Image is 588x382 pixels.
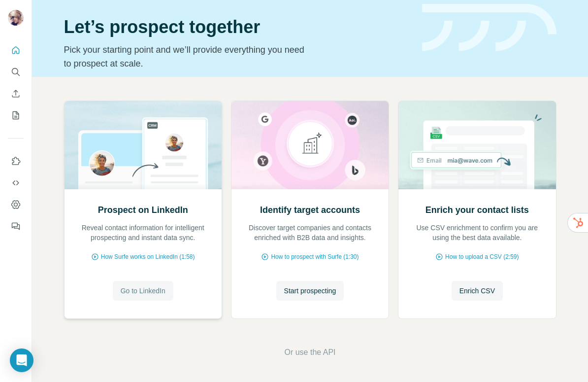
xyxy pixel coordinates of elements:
button: Or use the API [284,347,335,358]
img: banner [422,4,556,52]
p: Reveal contact information for intelligent prospecting and instant data sync. [74,223,212,243]
img: Identify target accounts [231,101,389,189]
button: Use Surfe API [8,174,24,192]
button: Start prospecting [276,281,344,301]
span: How Surfe works on LinkedIn (1:58) [101,252,195,261]
h2: Enrich your contact lists [425,203,529,217]
span: Enrich CSV [459,286,495,296]
span: Go to LinkedIn [121,286,165,296]
h1: Let’s prospect together [64,17,410,37]
button: Use Surfe on LinkedIn [8,152,24,170]
button: Feedback [8,217,24,235]
h2: Identify target accounts [260,203,360,217]
span: Start prospecting [284,286,336,296]
button: Enrich CSV [8,85,24,103]
button: Enrich CSV [452,281,503,301]
img: Enrich your contact lists [398,101,556,189]
img: Prospect on LinkedIn [64,101,222,189]
p: Discover target companies and contacts enriched with B2B data and insights. [241,223,379,243]
div: Open Intercom Messenger [10,348,33,372]
h2: Prospect on LinkedIn [98,203,188,217]
span: How to prospect with Surfe (1:30) [271,252,359,261]
p: Use CSV enrichment to confirm you are using the best data available. [408,223,546,243]
span: How to upload a CSV (2:59) [445,252,519,261]
button: My lists [8,106,24,124]
button: Go to LinkedIn [113,281,173,301]
img: Avatar [8,10,24,26]
p: Pick your starting point and we’ll provide everything you need to prospect at scale. [64,43,311,70]
button: Dashboard [8,196,24,213]
button: Quick start [8,41,24,59]
button: Search [8,63,24,81]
